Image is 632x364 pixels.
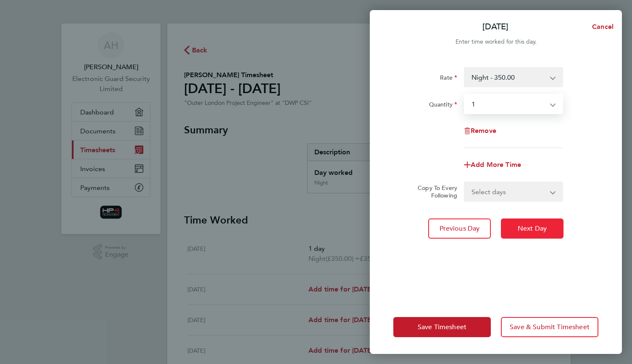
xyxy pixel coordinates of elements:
[429,101,457,111] label: Quantity
[510,323,590,331] span: Save & Submit Timesheet
[440,74,457,84] label: Rate
[393,317,491,337] button: Save Timesheet
[440,224,480,233] span: Previous Day
[471,161,521,169] span: Add More Time
[579,18,622,35] button: Cancel
[418,323,466,331] span: Save Timesheet
[482,21,508,33] p: [DATE]
[464,161,521,168] button: Add More Time
[411,184,457,199] label: Copy To Every Following
[464,127,496,134] button: Remove
[590,23,614,31] span: Cancel
[501,317,598,337] button: Save & Submit Timesheet
[501,218,564,239] button: Next Day
[428,218,491,239] button: Previous Day
[370,37,622,47] div: Enter time worked for this day.
[471,127,496,135] span: Remove
[518,224,547,233] span: Next Day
